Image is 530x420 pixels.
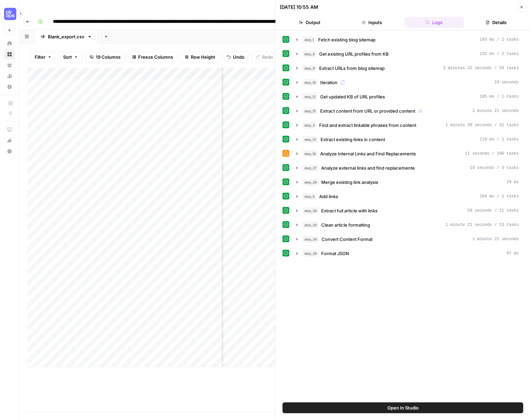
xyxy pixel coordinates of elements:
span: Merge existing link analysis [321,179,378,186]
span: Extract URLs from blog sitemap [319,65,385,72]
button: Freeze Columns [128,52,178,62]
span: step_10 [303,79,317,86]
button: 19 seconds / 5 tasks [292,163,523,173]
button: 11 seconds / 160 tasks [292,148,523,159]
button: 97 ms [292,248,523,259]
span: step_5 [303,193,316,200]
span: step_9 [303,65,316,72]
button: Row Height [180,52,220,62]
span: 97 ms [507,250,519,256]
span: step_30 [303,207,318,214]
span: Fetch existing blog sitemap [318,36,376,43]
span: Extract content from URL or provided content [320,108,415,114]
img: Cohort 4 Logo [4,8,16,20]
span: 29 ms [507,179,519,185]
div: [DATE] 10:55 AM [280,4,318,11]
div: Blank_export.csv [48,33,85,40]
span: step_34 [303,236,319,243]
button: Filter [30,52,56,62]
span: Get updated KB of URL profiles [320,93,385,100]
div: What's new? [4,135,15,146]
span: 185 ms / 1 tasks [480,94,519,100]
button: Sort [59,52,83,62]
span: Freeze Columns [138,54,173,60]
span: 59 seconds / 11 tasks [468,208,519,214]
span: step_18 [303,150,317,157]
a: Usage [4,71,15,81]
button: What's new? [4,135,15,146]
span: Undo [233,54,244,60]
span: 164 ms / 1 tasks [480,193,519,199]
span: Analyze external links and find replacemente [321,165,415,171]
span: step_33 [303,222,318,228]
a: Your Data [4,60,15,71]
button: 29 ms [292,177,523,188]
span: 11 seconds / 160 tasks [465,151,519,157]
button: 185 ms / 1 tasks [292,91,523,102]
span: step_14 [303,136,318,143]
button: 19 Columns [85,52,125,62]
span: 24 seconds [494,79,519,85]
button: 3 minutes 32 seconds / 59 tasks [292,63,523,74]
span: 119 ms / 1 tasks [480,136,519,142]
span: Iteration [320,79,337,86]
span: Convert Content Format [322,236,372,243]
span: 185 ms / 1 tasks [480,37,519,43]
span: 132 ms / 1 tasks [480,51,519,57]
span: Format JSON [321,250,349,257]
button: Details [467,17,526,28]
span: Add links [319,193,338,200]
span: 19 seconds / 5 tasks [470,165,519,171]
span: Filter [35,54,45,60]
button: Output [280,17,339,28]
button: Workspace: Cohort 4 [4,5,15,22]
span: Open In Studio [387,404,419,411]
span: step_29 [303,250,318,257]
button: 164 ms / 1 tasks [292,191,523,202]
a: Settings [4,81,15,92]
span: Extract existing links in content [321,136,385,143]
button: Undo [222,52,249,62]
a: Home [4,38,15,49]
span: 1 minute 22 seconds [472,236,519,242]
span: step_3 [303,122,316,129]
span: step_15 [303,108,317,114]
span: Row Height [191,54,215,60]
a: AirOps Academy [4,124,15,135]
button: 185 ms / 1 tasks [292,34,523,45]
span: 1 minute 21 seconds / 13 tasks [445,222,519,228]
button: Open In Studio [282,402,523,413]
button: Redo [252,52,277,62]
span: step_28 [303,179,318,186]
button: 1 minute 39 seconds / 52 tasks [292,120,523,131]
span: 1 minute 21 seconds [472,108,519,114]
span: Redo [262,54,273,60]
button: Inputs [342,17,401,28]
span: step_1 [303,36,315,43]
a: Browse [4,49,15,60]
button: 1 minute 21 seconds / 13 tasks [292,219,523,230]
span: Get existing URL profiles from KB [319,51,389,57]
button: 59 seconds / 11 tasks [292,205,523,216]
button: 1 minute 22 seconds [292,234,523,245]
button: 119 ms / 1 tasks [292,134,523,145]
span: 19 Columns [96,54,121,60]
button: 1 minute 21 seconds [292,106,523,116]
button: Help + Support [4,146,15,157]
button: Logs [404,17,464,28]
span: Clean article formatting [321,222,370,228]
span: 3 minutes 32 seconds / 59 tasks [443,65,519,71]
button: 24 seconds [292,77,523,88]
span: 1 minute 39 seconds / 52 tasks [445,122,519,128]
a: Blank_export.csv [35,30,98,43]
span: step_12 [303,93,317,100]
span: Extract full article with links [321,207,378,214]
span: step_8 [303,51,316,57]
span: Sort [63,54,72,60]
span: Analyze Internal Links and Find Replacements [320,150,416,157]
span: step_27 [303,165,318,171]
button: 132 ms / 1 tasks [292,49,523,59]
span: Find and extract linkable phrases from content [319,122,416,129]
